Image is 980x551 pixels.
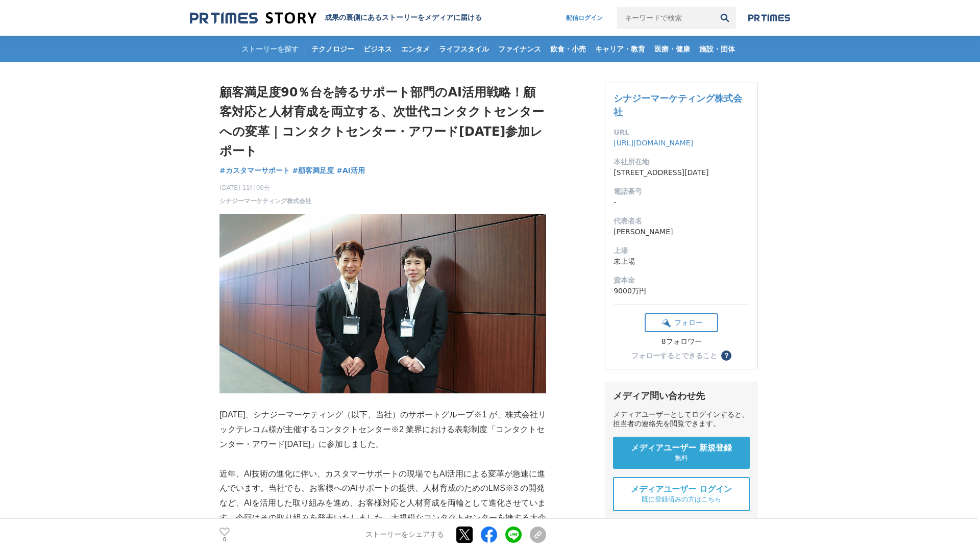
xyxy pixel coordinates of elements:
[723,352,730,359] span: ？
[336,165,365,176] a: #AI活用
[645,313,718,332] button: フォロー
[614,286,749,296] dd: 9000万円
[614,275,749,286] dt: 資本金
[695,44,739,54] span: 施設・団体
[292,165,334,176] a: #顧客満足度
[219,83,546,161] h1: 顧客満足度90％台を誇るサポート部門のAI活用戦略！顧客対応と人材育成を両立する、次世代コンタクトセンターへの変革｜コンタクトセンター・アワード[DATE]参加レポート
[219,165,290,176] a: #カスタマーサポート
[748,14,790,22] img: prtimes
[494,36,545,62] a: ファイナンス
[650,44,694,54] span: 医療・健康
[546,44,590,54] span: 飲食・小売
[614,167,749,178] dd: [STREET_ADDRESS][DATE]
[721,350,731,361] button: ？
[435,36,493,62] a: ライフスタイル
[675,454,688,463] span: 無料
[613,390,750,402] div: メディア問い合わせ先
[336,166,365,175] span: #AI活用
[614,127,749,138] dt: URL
[359,44,396,54] span: ビジネス
[219,408,546,452] p: [DATE]、シナジーマーケティング（以下、当社）のサポートグループ※1 が、株式会社リックテレコム様が主催するコンタクトセンター※2 業界における表彰制度「コンタクトセンター・アワード[DAT...
[219,183,311,192] span: [DATE] 11時00分
[494,44,545,54] span: ファイナンス
[614,216,749,227] dt: 代表者名
[435,44,493,54] span: ライフスタイル
[325,13,482,22] h2: 成果の裏側にあるストーリーをメディアに届ける
[614,256,749,267] dd: 未上場
[307,36,358,62] a: テクノロジー
[307,44,358,54] span: テクノロジー
[591,36,649,62] a: キャリア・教育
[613,437,750,469] a: メディアユーザー 新規登録 無料
[645,337,718,346] div: 8フォロワー
[359,36,396,62] a: ビジネス
[397,44,434,54] span: エンタメ
[219,196,311,206] a: シナジーマーケティング株式会社
[190,11,482,25] a: 成果の裏側にあるストーリーをメディアに届ける 成果の裏側にあるストーリーをメディアに届ける
[642,495,721,504] span: 既に登録済みの方はこちら
[219,537,230,542] p: 0
[292,166,334,175] span: #顧客満足度
[397,36,434,62] a: エンタメ
[631,484,732,495] span: メディアユーザー ログイン
[614,157,749,167] dt: 本社所在地
[190,11,316,25] img: 成果の裏側にあるストーリーをメディアに届ける
[614,186,749,197] dt: 電話番号
[546,36,590,62] a: 飲食・小売
[631,443,732,454] span: メディアユーザー 新規登録
[591,44,649,54] span: キャリア・教育
[365,531,444,540] p: ストーリーをシェアする
[631,352,717,359] div: フォローするとできること
[695,36,739,62] a: 施設・団体
[614,227,749,237] dd: [PERSON_NAME]
[614,197,749,208] dd: -
[613,477,750,511] a: メディアユーザー ログイン 既に登録済みの方はこちら
[219,166,290,175] span: #カスタマーサポート
[556,7,613,29] a: 配信ログイン
[614,245,749,256] dt: 上場
[219,214,546,393] img: thumbnail_5cdf5710-a03e-11f0-b609-bf1ae81af276.jpg
[613,410,750,429] div: メディアユーザーとしてログインすると、担当者の連絡先を閲覧できます。
[617,7,714,29] input: キーワードで検索
[714,7,736,29] button: 検索
[650,36,694,62] a: 医療・健康
[614,93,742,117] a: シナジーマーケティング株式会社
[614,139,693,147] a: [URL][DOMAIN_NAME]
